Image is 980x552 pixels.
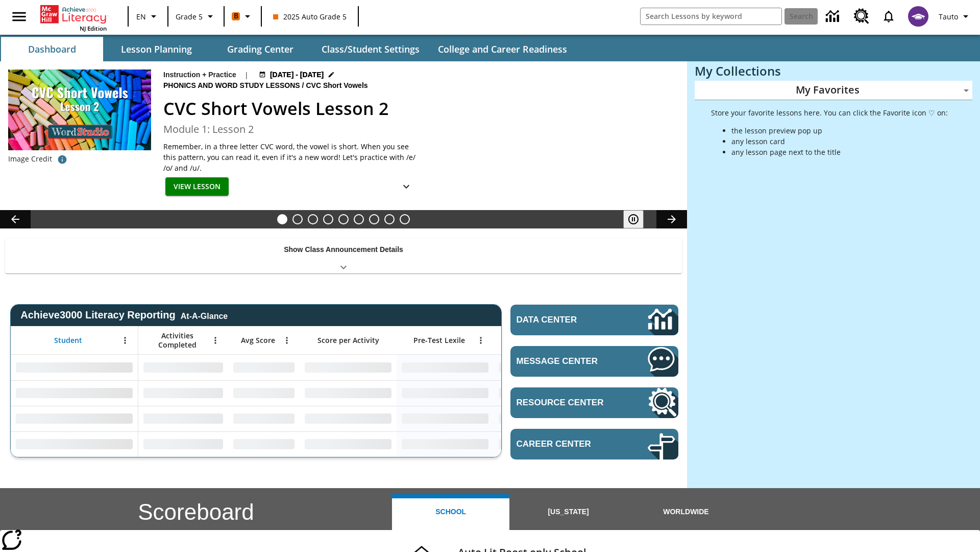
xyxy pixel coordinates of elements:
button: School [392,494,509,530]
span: Tauto [939,11,958,22]
span: Data Center [517,315,613,325]
a: Data Center [510,305,678,335]
button: Class/Student Settings [313,37,428,61]
div: At-A-Glance [181,310,228,321]
input: search field [641,8,781,25]
button: [US_STATE] [509,494,627,530]
button: Lesson carousel, Next [656,210,687,228]
button: Worldwide [627,494,745,530]
li: any lesson card [731,136,948,147]
span: Activities Completed [143,331,211,350]
span: | [244,70,249,80]
span: NJ Edition [80,25,107,32]
div: No Data, [138,380,228,406]
span: Student [54,336,82,345]
button: College and Career Readiness [430,37,575,61]
button: Select a new avatar [902,3,935,30]
span: B [234,10,238,22]
div: No Data, [494,406,591,431]
button: Slide 1 CVC Short Vowels Lesson 2 [277,214,287,224]
div: Pause [623,210,654,228]
button: Profile/Settings [935,7,976,26]
p: Show Class Announcement Details [284,244,403,255]
span: Grade 5 [176,11,203,22]
p: Remember, in a three letter CVC word, the vowel is short. When you see this pattern, you can read... [163,141,419,173]
h3: Module 1: Lesson 2 [163,122,675,137]
div: No Data, [228,431,300,457]
button: Boost Class color is orange. Change class color [228,7,258,26]
p: Image Credit [8,154,52,164]
button: Grade: Grade 5, Select a grade [171,7,220,26]
li: any lesson page next to the title [731,147,948,157]
span: Achieve3000 Literacy Reporting [20,309,228,321]
img: CVC Short Vowels Lesson 2. [8,70,151,150]
span: Phonics and Word Study Lessons [163,80,302,91]
div: Home [40,3,107,32]
div: No Data, [138,355,228,380]
span: / [302,81,304,89]
button: Open Menu [279,333,295,348]
span: [DATE] - [DATE] [270,70,324,80]
button: Pause [623,210,644,228]
a: Message Center [510,346,678,377]
button: Slide 7 Career Lesson [369,214,379,224]
div: No Data, [138,406,228,431]
h3: My Collections [695,64,972,78]
span: Resource Center [517,398,617,408]
h2: CVC Short Vowels Lesson 2 [163,96,675,122]
button: Open Menu [117,333,133,348]
span: EN [136,11,146,22]
div: No Data, [228,406,300,431]
button: Open Menu [473,333,488,348]
button: Slide 8 Making a Difference for the Planet [384,214,395,224]
a: Resource Center, Will open in new tab [848,3,875,30]
div: No Data, [228,355,300,380]
span: CVC Short Vowels [306,80,370,91]
button: Language: EN, Select a language [132,7,164,26]
a: Data Center [820,3,848,31]
a: Home [40,4,107,25]
a: Career Center [510,429,678,459]
button: Slide 3 Cars of the Future? [308,214,318,224]
button: Slide 9 Sleepless in the Animal Kingdom [400,214,410,224]
div: No Data, [228,380,300,406]
span: Message Center [517,356,617,366]
a: Resource Center, Will open in new tab [510,387,678,418]
button: Slide 2 Taking Movies to the X-Dimension [292,214,303,224]
button: Dashboard [1,37,103,61]
a: Notifications [875,3,902,30]
button: Aug 23 - Aug 23 Choose Dates [257,70,337,80]
button: Slide 6 Pre-release lesson [354,214,364,224]
button: Open Menu [208,333,223,348]
button: Open side menu [4,2,34,32]
button: Slide 4 What's the Big Idea? [323,214,333,224]
span: Pre-Test Lexile [413,336,465,345]
div: Show Class Announcement Details [5,238,682,273]
button: Show Details [396,177,416,196]
div: My Favorites [695,81,972,100]
button: Image credit: TOXIC CAT/Shutterstock [52,150,72,169]
img: avatar image [908,6,928,27]
div: No Data, [494,380,591,406]
span: Career Center [517,439,617,449]
p: Store your favorite lessons here. You can click the Favorite icon ♡ on: [711,107,948,118]
li: the lesson preview pop up [731,125,948,136]
p: Instruction + Practice [163,70,236,80]
div: No Data, [494,355,591,380]
div: No Data, [494,431,591,457]
div: No Data, [138,431,228,457]
button: Lesson Planning [105,37,207,61]
button: View Lesson [165,177,229,196]
button: Grading Center [209,37,311,61]
span: 2025 Auto Grade 5 [273,11,347,22]
button: Slide 5 One Idea, Lots of Hard Work [338,214,349,224]
span: Score per Activity [317,336,379,345]
span: Avg Score [241,336,275,345]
